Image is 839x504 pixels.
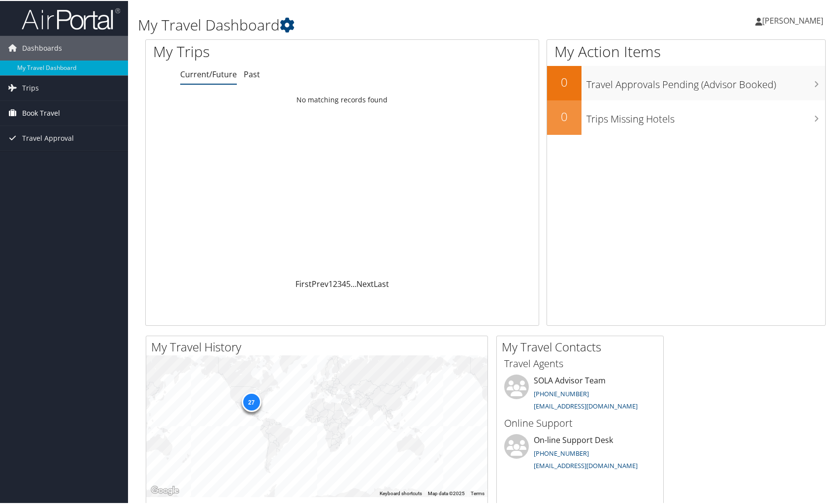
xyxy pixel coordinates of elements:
a: Prev [312,278,328,288]
h2: 0 [547,73,581,90]
span: Trips [22,75,39,99]
a: First [295,278,312,288]
h3: Online Support [504,415,656,429]
li: On-line Support Desk [499,433,661,473]
h2: 0 [547,107,581,124]
h1: My Action Items [547,40,825,61]
h3: Travel Agents [504,356,656,370]
h3: Travel Approvals Pending (Advisor Booked) [586,72,825,91]
h3: Trips Missing Hotels [586,106,825,125]
a: Next [356,278,374,288]
li: SOLA Advisor Team [499,374,661,414]
span: Dashboards [22,35,62,60]
span: [PERSON_NAME] [762,14,823,25]
img: airportal-logo.png [22,6,120,30]
div: 27 [241,391,261,411]
a: Open this area in Google Maps (opens a new window) [149,483,181,496]
a: 0Travel Approvals Pending (Advisor Booked) [547,65,825,99]
span: Travel Approval [22,125,74,150]
h1: My Trips [153,40,367,61]
a: [PERSON_NAME] [755,5,833,34]
img: Google [149,483,181,496]
a: 4 [342,278,346,288]
a: 5 [346,278,351,288]
h2: My Travel History [151,338,487,354]
a: 1 [328,278,333,288]
button: Keyboard shortcuts [380,489,422,496]
a: 2 [333,278,337,288]
a: Past [244,68,260,79]
a: [EMAIL_ADDRESS][DOMAIN_NAME] [534,460,638,469]
a: 3 [337,278,342,288]
span: Map data ©2025 [428,490,465,495]
a: Last [374,278,389,288]
h1: My Travel Dashboard [138,14,601,34]
a: 0Trips Missing Hotels [547,99,825,134]
a: Terms (opens in new tab) [471,490,484,495]
a: [PHONE_NUMBER] [534,448,589,457]
h2: My Travel Contacts [502,338,663,354]
a: [PHONE_NUMBER] [534,388,589,397]
a: [EMAIL_ADDRESS][DOMAIN_NAME] [534,401,638,409]
a: Current/Future [180,68,237,79]
span: … [351,278,356,288]
span: Book Travel [22,100,60,125]
td: No matching records found [146,90,539,108]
